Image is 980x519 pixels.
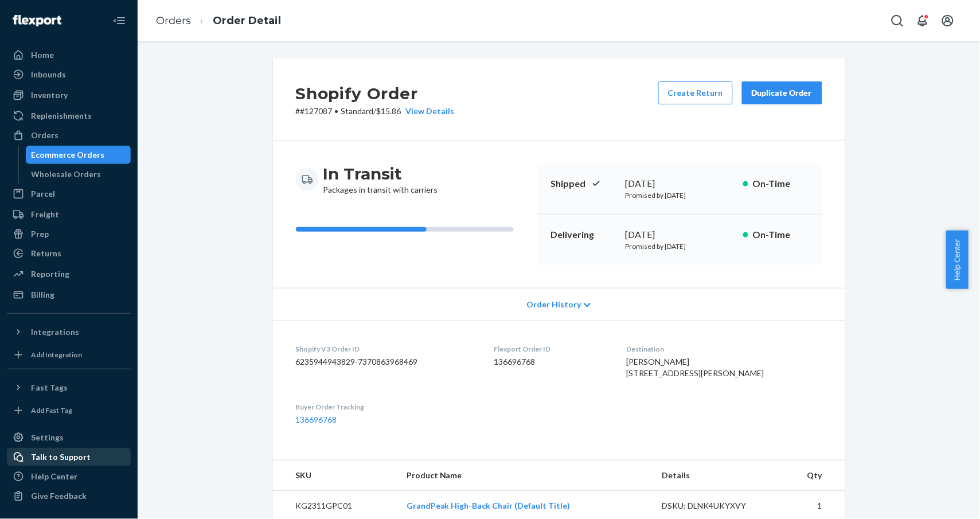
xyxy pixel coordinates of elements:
[397,461,653,491] th: Product Name
[32,169,101,180] div: Wholesale Orders
[7,378,131,397] button: Fast Tags
[7,448,131,466] a: Talk to Support
[7,46,131,64] a: Home
[653,461,779,491] th: Details
[31,228,49,240] div: Prep
[658,81,733,104] button: Create Return
[401,106,455,117] button: View Details
[31,89,68,101] div: Inventory
[7,265,131,283] a: Reporting
[7,323,131,341] button: Integrations
[7,401,131,420] a: Add Fast Tag
[7,346,131,364] a: Add Integration
[551,177,616,190] p: Shipped
[31,471,77,482] div: Help Center
[886,9,909,32] button: Open Search Box
[296,402,476,412] dt: Buyer Order Tracking
[7,286,131,304] a: Billing
[779,461,845,491] th: Qty
[627,344,822,354] dt: Destination
[156,14,191,27] a: Orders
[31,248,61,259] div: Returns
[7,467,131,486] a: Help Center
[296,344,476,354] dt: Shopify V3 Order ID
[31,451,91,463] div: Talk to Support
[494,344,608,354] dt: Flexport Order ID
[946,231,969,289] button: Help Center
[551,228,616,241] p: Delivering
[626,228,734,241] div: [DATE]
[7,126,131,145] a: Orders
[32,149,105,161] div: Ecommerce Orders
[7,86,131,104] a: Inventory
[31,490,87,502] div: Give Feedback
[752,87,813,99] div: Duplicate Order
[7,107,131,125] a: Replenishments
[26,146,131,164] a: Ecommerce Orders
[7,185,131,203] a: Parcel
[742,81,822,104] button: Duplicate Order
[213,14,281,27] a: Order Detail
[7,205,131,224] a: Freight
[273,461,397,491] th: SKU
[323,163,438,196] div: Packages in transit with carriers
[7,225,131,243] a: Prep
[31,405,72,415] div: Add Fast Tag
[662,500,770,512] div: DSKU: DLNK4UKYXVY
[31,432,64,443] div: Settings
[7,487,131,505] button: Give Feedback
[911,9,934,32] button: Open notifications
[31,110,92,122] div: Replenishments
[936,9,959,32] button: Open account menu
[296,81,455,106] h2: Shopify Order
[7,428,131,447] a: Settings
[341,106,374,116] span: Standard
[627,357,764,378] span: [PERSON_NAME] [STREET_ADDRESS][PERSON_NAME]
[335,106,339,116] span: •
[31,69,66,80] div: Inbounds
[526,299,581,310] span: Order History
[626,177,734,190] div: [DATE]
[407,501,571,510] a: GrandPeak High-Back Chair (Default Title)
[7,65,131,84] a: Inbounds
[753,228,809,241] p: On-Time
[108,9,131,32] button: Close Navigation
[31,268,69,280] div: Reporting
[626,190,734,200] p: Promised by [DATE]
[31,49,54,61] div: Home
[753,177,809,190] p: On-Time
[31,130,58,141] div: Orders
[26,165,131,184] a: Wholesale Orders
[13,15,61,26] img: Flexport logo
[31,188,55,200] div: Parcel
[31,209,59,220] div: Freight
[7,244,131,263] a: Returns
[31,382,68,393] div: Fast Tags
[626,241,734,251] p: Promised by [DATE]
[31,326,79,338] div: Integrations
[31,350,82,360] div: Add Integration
[147,4,290,38] ol: breadcrumbs
[494,356,608,368] dd: 136696768
[296,356,476,368] dd: 6235944943829-7370863968469
[296,415,337,424] a: 136696768
[296,106,455,117] p: # #127087 / $15.86
[323,163,438,184] h3: In Transit
[31,289,54,301] div: Billing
